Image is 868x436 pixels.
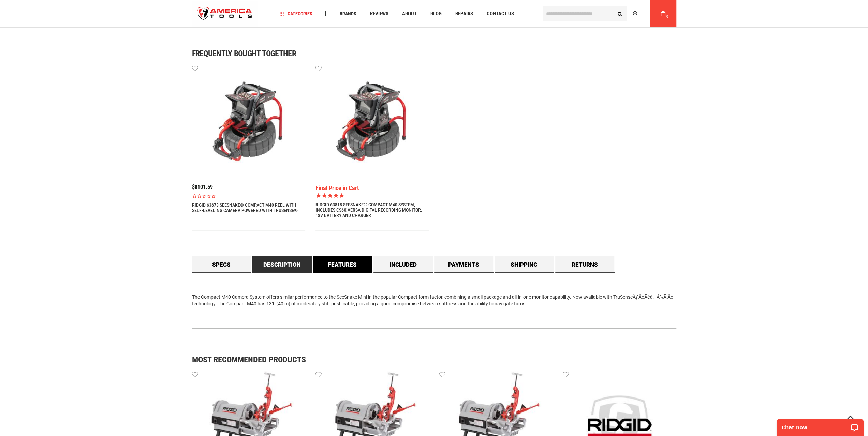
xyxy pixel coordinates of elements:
span: $8101.59 [192,184,213,190]
span: Reviews [370,11,388,16]
a: Specs [192,256,251,273]
span: Rated 5.0 out of 5 stars 1 reviews [315,192,429,198]
a: Contact Us [483,9,517,18]
span: 0 [666,15,668,18]
span: About [402,11,416,16]
a: RIDGID 63818 SEESNAKE® COMPACT M40 SYSTEM, INCLUDES CS6X VERSA DIGITAL RECORDING MONITOR, 18V BAT... [315,202,429,218]
strong: Most Recommended Products [192,356,652,364]
a: Included [373,256,433,273]
img: America Tools [192,1,258,27]
iframe: LiveChat chat widget [772,415,868,436]
a: Categories [276,9,315,18]
span: Contact Us [486,11,514,16]
span: Repairs [455,11,473,16]
a: Features [313,256,372,273]
a: Description [252,256,312,273]
a: Reviews [367,9,391,18]
a: Shipping [495,256,554,273]
a: About [399,9,420,18]
a: Brands [336,9,359,18]
a: RIDGID 63673 SEESNAKE® COMPACT M40 REEL WITH SELF-LEVELING CAMERA POWERED WITH TRUSENSE® [192,202,306,213]
a: Returns [555,256,615,273]
span: Categories [279,11,312,16]
a: Repairs [452,9,476,18]
span: Brands [339,11,356,16]
a: store logo [192,1,258,27]
span: Blog [430,11,441,16]
h1: Frequently bought together [192,49,676,58]
button: Search [614,7,627,20]
span: Rated 0.0 out of 5 stars 0 reviews [192,194,306,199]
a: Blog [427,9,444,18]
div: Final Price in Cart [315,184,429,192]
a: Payments [434,256,494,273]
div: The Compact M40 Camera System offers similar performance to the SeeSnake Mini in the popular Comp... [192,273,676,328]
